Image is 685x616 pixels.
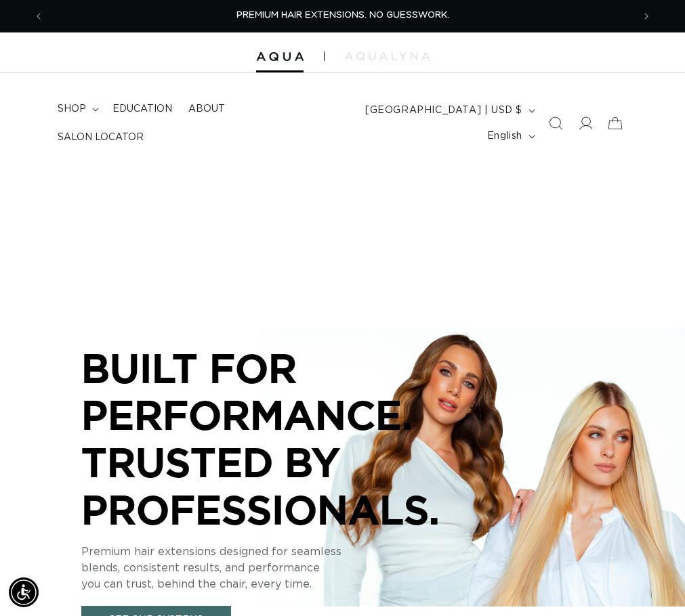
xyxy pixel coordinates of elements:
[180,95,233,123] a: About
[236,11,449,20] span: PREMIUM HAIR EXTENSIONS. NO GUESSWORK.
[58,103,86,115] span: shop
[487,129,522,144] span: English
[9,577,39,607] div: Accessibility Menu
[24,3,54,29] button: Previous announcement
[81,544,488,592] p: Premium hair extensions designed for seamless blends, consistent results, and performance you can...
[256,52,304,62] img: Aqua Hair Extensions
[49,123,152,152] a: Salon Locator
[49,95,104,123] summary: shop
[81,345,488,533] p: BUILT FOR PERFORMANCE. TRUSTED BY PROFESSIONALS.
[365,104,522,118] span: [GEOGRAPHIC_DATA] | USD $
[104,95,180,123] a: Education
[58,131,144,144] span: Salon Locator
[357,97,541,123] button: [GEOGRAPHIC_DATA] | USD $
[631,3,661,29] button: Next announcement
[541,108,570,138] summary: Search
[188,103,225,115] span: About
[112,103,172,115] span: Education
[479,123,541,149] button: English
[345,52,430,60] img: aqualyna.com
